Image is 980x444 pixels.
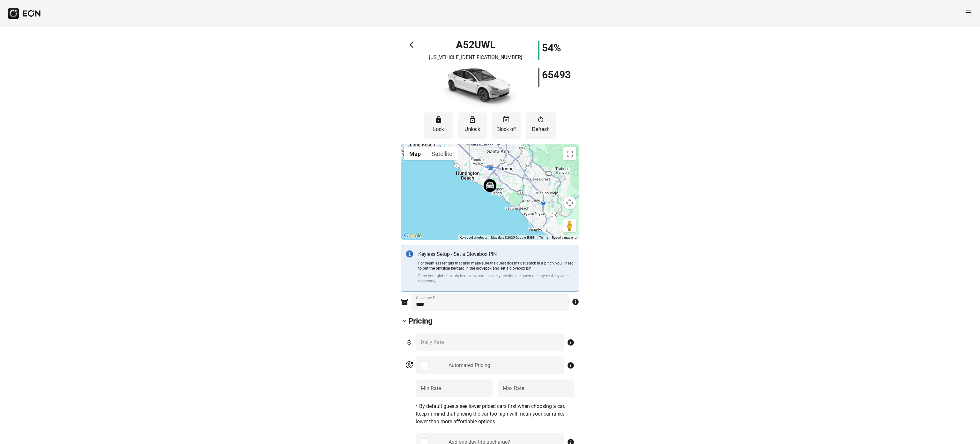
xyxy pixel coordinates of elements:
button: Keyboard shortcuts [460,235,487,240]
span: Map data ©2025 Google, INEGI [491,236,535,239]
p: * By default guests see lower priced cars first when choosing a car. Keep in mind that pricing th... [416,402,575,425]
span: menu [965,9,972,16]
label: Max Rate [503,385,524,392]
button: Unlock [458,112,487,139]
span: arrow_back_ios [410,41,417,49]
button: Block off [492,112,521,139]
p: For seamless rentals that also make sure the guest doesn’t get stuck in a pinch, you’ll need to p... [418,261,574,271]
span: info [567,339,575,346]
span: info [572,298,579,306]
p: Keyless Setup - Set a Glovebox PIN [418,250,574,258]
span: lock_open [469,116,476,123]
span: inventory_2 [401,298,408,306]
button: Show street map [404,147,426,160]
h1: A52UWL [456,41,495,49]
button: Show satellite imagery [426,147,458,160]
span: keyboard_arrow_down [401,317,408,325]
span: restart_alt [537,116,545,123]
h2: Pricing [408,316,433,326]
div: Automated Pricing [449,362,490,369]
button: Lock [424,112,453,139]
label: Min Rate [421,385,441,392]
a: Terms (opens in new tab) [539,236,548,239]
h1: 54% [542,44,561,52]
a: Open this area in Google Maps (opens a new window) [402,232,423,240]
span: attach_money [405,339,413,346]
button: Refresh [526,112,556,139]
p: [US_VEHICLE_IDENTIFICATION_NUMBER] [429,54,522,61]
p: Unlock [461,126,484,133]
img: Google [402,232,423,240]
span: info [567,362,575,369]
img: car [431,64,520,109]
label: Glovebox Pin [416,295,439,301]
p: Block off [495,126,517,133]
p: Lock [427,126,450,133]
img: info [406,250,413,257]
p: Enter your globebox pin here so we can securely provide the guest the physical key when necessary. [418,273,574,284]
span: event_busy [502,116,510,123]
p: Refresh [529,126,553,133]
button: Toggle fullscreen view [563,147,576,160]
h1: 65493 [542,71,571,79]
span: lock [435,116,442,123]
span: currency_exchange [405,361,413,369]
a: Report a map error [552,236,577,239]
button: Drag Pegman onto the map to open Street View [563,219,576,232]
button: Map camera controls [563,196,576,209]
